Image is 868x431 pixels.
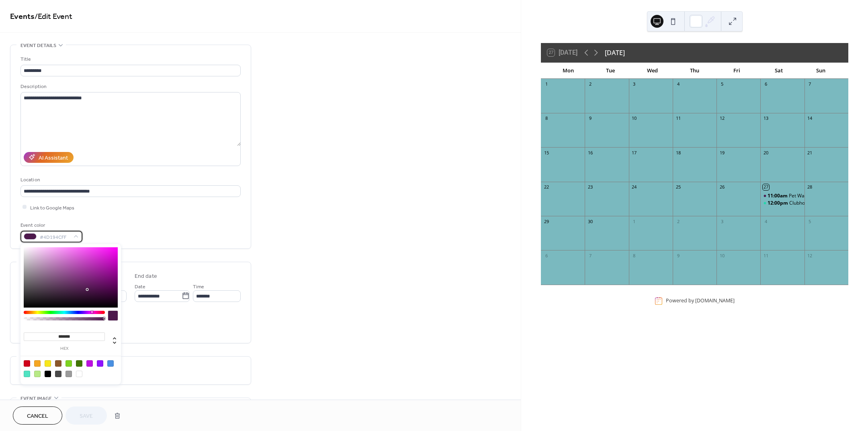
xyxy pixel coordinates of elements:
div: Thu [674,63,716,79]
div: 4 [763,218,769,224]
div: #FFFFFF [76,371,82,377]
div: 4 [675,81,681,87]
div: 21 [807,150,813,156]
span: Time [193,282,204,291]
div: 7 [587,252,593,259]
div: 5 [719,81,725,87]
div: 26 [719,184,725,190]
div: 13 [763,115,769,121]
div: 11 [675,115,681,121]
a: [DOMAIN_NAME] [695,298,735,304]
div: Pet Wants [789,193,811,199]
div: 11 [763,252,769,259]
div: #7ED321 [66,360,72,367]
div: Clubhound [760,200,804,207]
div: 2 [587,81,593,87]
div: Description [20,82,239,91]
label: hex [24,347,105,351]
div: 12 [807,252,813,259]
span: / Edit Event [35,9,72,25]
span: Event details [20,41,56,50]
span: #4D194CFF [40,233,70,241]
span: Event image [20,394,52,403]
button: Cancel [13,406,62,425]
div: 8 [631,252,637,259]
div: Title [20,55,239,64]
div: #F8E71C [45,360,51,367]
div: 3 [631,81,637,87]
span: Date [135,282,145,291]
div: Sun [800,63,842,79]
div: Clubhound [789,200,813,207]
div: #9B9B9B [66,371,72,377]
button: AI Assistant [24,152,74,163]
div: [DATE] [605,48,625,57]
div: Tue [590,63,632,79]
div: 15 [543,150,549,156]
div: 24 [631,184,637,190]
div: 25 [675,184,681,190]
div: 16 [587,150,593,156]
div: 3 [719,218,725,224]
div: End date [135,272,157,281]
div: 2 [675,218,681,224]
span: 11:00am [768,193,789,199]
span: 12:00pm [768,200,789,207]
div: Location [20,176,239,184]
div: 10 [631,115,637,121]
div: #000000 [45,371,51,377]
div: 30 [587,218,593,224]
div: 28 [807,184,813,190]
div: 1 [631,218,637,224]
div: Powered by [666,298,735,304]
div: Wed [631,63,674,79]
div: Fri [716,63,758,79]
div: 27 [763,184,769,190]
div: Pet Wants [760,193,804,199]
div: 6 [763,81,769,87]
div: 22 [543,184,549,190]
div: #4A90E2 [107,360,114,367]
div: #8B572A [55,360,61,367]
div: 20 [763,150,769,156]
div: Event color [20,221,81,230]
div: #9013FE [97,360,103,367]
div: #BD10E0 [86,360,93,367]
div: 9 [587,115,593,121]
div: 6 [543,252,549,259]
div: 17 [631,150,637,156]
div: 19 [719,150,725,156]
div: #4A4A4A [55,371,61,377]
div: 18 [675,150,681,156]
div: 12 [719,115,725,121]
div: #D0021B [24,360,30,367]
div: Mon [547,63,590,79]
div: AI Assistant [39,154,68,162]
div: 14 [807,115,813,121]
div: 5 [807,218,813,224]
div: #50E3C2 [24,371,30,377]
div: 1 [543,81,549,87]
div: 9 [675,252,681,259]
div: 10 [719,252,725,259]
span: Cancel [27,412,48,421]
div: 29 [543,218,549,224]
div: 23 [587,184,593,190]
div: 8 [543,115,549,121]
div: #F5A623 [34,360,41,367]
div: #417505 [76,360,82,367]
div: 7 [807,81,813,87]
div: #B8E986 [34,371,41,377]
span: Link to Google Maps [30,203,74,212]
a: Events [10,9,35,25]
div: Sat [758,63,800,79]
